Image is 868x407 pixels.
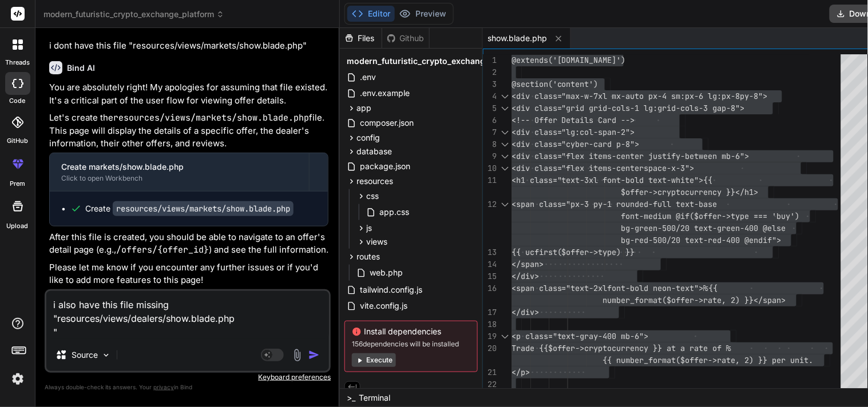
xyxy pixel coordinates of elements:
p: i dont have this file "resources/views/markets/show.blade.php" [49,39,328,53]
div: 3 [483,78,497,90]
code: resources/views/markets/show.blade.php [113,112,309,123]
p: After this file is created, you should be able to navigate to an offer's detail page (e.g., ) and... [49,231,328,257]
div: 13 [483,246,497,258]
span: <span class="text-2xl [512,283,608,293]
span: $offer->cryptocurrency }}</h1> [621,187,759,197]
p: Keyboard preferences [45,373,331,382]
label: prem [10,179,25,189]
div: Click to collapse the range. [498,90,513,102]
div: 1 [483,54,497,66]
div: Click to open Workbench [61,174,298,183]
div: Click to collapse the range. [498,162,513,174]
span: Trade {{ [512,343,548,353]
button: Preview [395,6,451,22]
img: Pick Models [101,350,111,360]
span: bg-green-500/20 text-green-400 @else [621,223,786,233]
div: Click to collapse the range. [498,150,513,162]
span: <h1 class="text-3xl font-b [512,175,631,185]
span: show.blade.php [487,33,547,44]
textarea: i also have this file missing "resources/views/dealers/show.blade.php " [46,291,329,339]
span: <span class="px-3 py-1 rou [512,199,631,209]
div: 16 [483,282,497,294]
span: .env [359,70,377,84]
div: 10 [483,162,497,174]
span: Terminal [359,392,390,404]
span: routes [356,251,380,262]
span: <div class="cyber-card p-8"> [512,139,640,149]
div: 18 [483,318,497,330]
span: <div class="grid grid-cols-1 lg:grid-cols-3 ga [512,103,722,113]
div: 22 [483,378,497,390]
div: 14 [483,258,497,270]
div: 4 [483,90,497,102]
img: settings [8,369,27,389]
span: database [356,146,392,157]
span: app [356,102,371,114]
span: 156 dependencies will be installed [352,340,470,349]
code: resources/views/markets/show.blade.php [113,201,294,216]
div: 11 [483,174,497,186]
span: p-8"> [722,103,745,113]
div: Create markets/show.blade.php [61,161,298,173]
div: Click to collapse the range. [498,138,513,150]
span: <p class="text-gray-400 mb-6"> [512,331,649,341]
button: Create markets/show.blade.phpClick to open Workbench [50,153,309,191]
span: old text-white">{{ [631,175,713,185]
div: Click to collapse the range. [498,198,513,210]
div: 19 [483,330,497,342]
span: </p> [512,367,530,377]
span: @extends('[DOMAIN_NAME]') [512,55,626,65]
div: 5 [483,102,497,114]
div: 15 [483,270,497,282]
span: config [356,132,380,143]
span: ify-between mb-6"> [667,151,750,161]
label: code [10,96,26,106]
div: Click to collapse the range. [498,330,513,342]
span: space-x-3"> [644,163,695,173]
span: css [366,190,379,202]
div: Files [340,33,382,44]
div: 12 [483,198,497,210]
div: 2 [483,66,497,78]
span: </div> [512,271,539,281]
span: font-medium @if($offer->type === 'buy') [621,211,800,221]
span: >_ [347,392,355,404]
span: <!-- Offer Details Card --> [512,115,635,125]
p: Please let me know if you encounter any further issues or if you'd like to add more features to t... [49,261,328,287]
span: bg-red-500/20 text-red-400 @endif"> [621,235,782,245]
span: {{ number_format($offer->rate, 2) }} per unit. [603,355,814,365]
code: /offers/{offer_id} [116,244,209,256]
div: 7 [483,126,497,138]
div: 21 [483,366,497,378]
div: 8 [483,138,497,150]
span: tailwind.config.js [359,283,423,297]
span: privacy [153,384,174,390]
p: Let's create the file. This page will display the details of a specific offer, the dealer's infor... [49,111,328,150]
span: <div class="flex items-center just [512,151,667,161]
span: modern_futuristic_crypto_exchange_platform [43,9,224,20]
span: py-8"> [740,91,768,101]
span: views [366,236,387,248]
div: Click to collapse the range. [498,126,513,138]
span: package.json [359,159,411,173]
label: Upload [7,221,29,231]
div: 9 [483,150,497,162]
span: $offer->cryptocurrency }} at a rate of ₨ [548,343,731,353]
button: Editor [347,6,395,22]
span: font-bold neon-text">₨{{ [608,283,718,293]
span: web.php [368,266,404,280]
span: modern_futuristic_crypto_exchange_platform [347,55,528,67]
label: threads [5,58,30,67]
div: Click to collapse the range. [498,102,513,114]
span: app.css [378,205,410,219]
span: @section('content') [512,79,599,89]
div: 6 [483,114,497,126]
span: </span> [512,259,544,269]
div: 17 [483,306,497,318]
p: You are absolutely right! My apologies for assuming that file existed. It's a critical part of th... [49,81,328,107]
img: icon [308,349,320,361]
span: <div class="lg:col-span-2"> [512,127,635,137]
h6: Bind AI [67,62,95,74]
span: .env.example [359,86,411,100]
span: <div class="flex items-center [512,163,644,173]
